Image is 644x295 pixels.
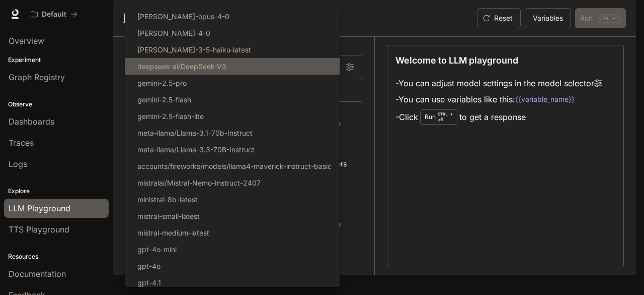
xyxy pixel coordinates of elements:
[137,227,209,238] p: mistral-medium-latest
[137,178,261,188] p: mistralai/Mistral-Nemo-Instruct-2407
[137,28,210,38] p: [PERSON_NAME]-4-0
[137,11,229,22] p: [PERSON_NAME]-opus-4-0
[137,277,161,288] p: gpt-4.1
[137,211,200,221] p: mistral-small-latest
[137,261,160,271] p: gpt-4o
[137,44,251,55] p: [PERSON_NAME]-3-5-haiku-latest
[137,194,198,205] p: ministral-8b-latest
[137,78,187,88] p: gemini-2.5-pro
[137,111,204,122] p: gemini-2.5-flash-lite
[137,144,255,155] p: meta-llama/Llama-3.3-70B-Instruct
[137,94,191,105] p: gemini-2.5-flash
[137,61,226,72] p: deepseek-ai/DeepSeek-V3
[137,161,332,171] p: accounts/fireworks/models/llama4-maverick-instruct-basic
[137,244,177,255] p: gpt-4o-mini
[137,128,253,138] p: meta-llama/Llama-3.1-70b-Instruct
